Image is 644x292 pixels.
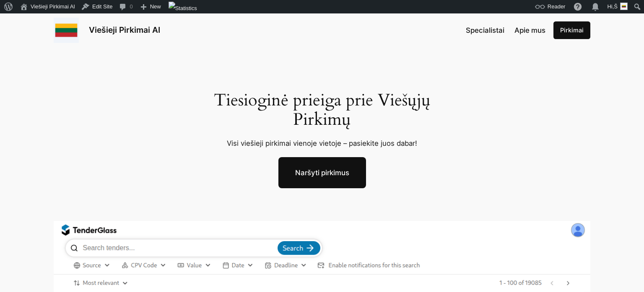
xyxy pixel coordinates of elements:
[278,157,366,188] a: Naršyti pirkimus
[204,138,441,149] p: Visi viešieji pirkimai vienoje vietoje – pasiekite juos dabar!
[553,21,590,39] a: Pirkimai
[614,3,618,10] span: Š
[54,18,79,43] img: Viešieji pirkimai logo
[466,26,504,34] span: Specialistai
[466,25,504,36] a: Specialistai
[89,25,160,35] a: Viešieji Pirkimai AI
[514,26,545,34] span: Apie mus
[466,25,545,36] nav: Navigation
[514,25,545,36] a: Apie mus
[204,91,441,129] h1: Tiesioginė prieiga prie Viešųjų Pirkimų
[169,2,197,15] img: Views over 48 hours. Click for more Jetpack Stats.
